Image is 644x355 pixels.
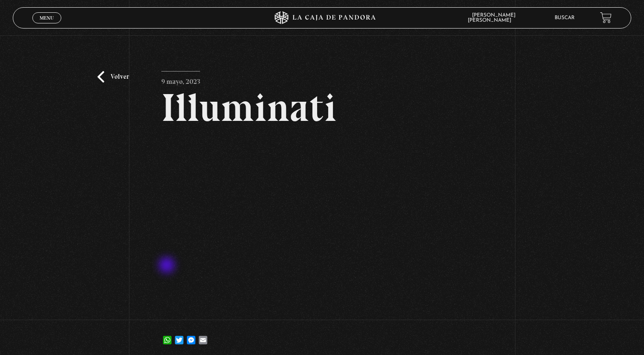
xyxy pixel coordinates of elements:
[555,15,575,20] a: Buscar
[161,71,200,88] p: 9 mayo, 2023
[185,327,197,344] a: Messenger
[600,12,612,23] a: View your shopping cart
[468,13,520,23] span: [PERSON_NAME] [PERSON_NAME]
[197,327,209,344] a: Email
[97,71,129,83] a: Volver
[37,22,57,28] span: Cerrar
[161,88,483,127] h2: Illuminati
[40,15,54,20] span: Menu
[161,327,173,344] a: WhatsApp
[173,327,185,344] a: Twitter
